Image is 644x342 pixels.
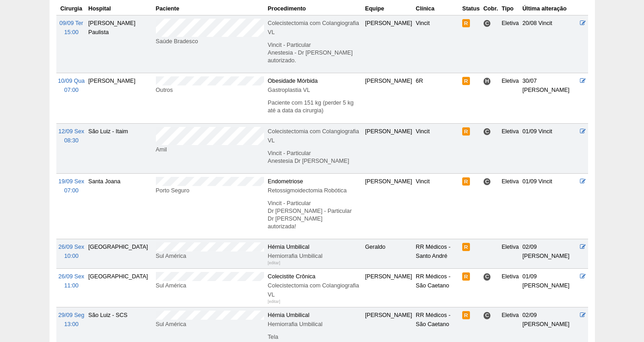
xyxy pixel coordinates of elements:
[363,73,414,123] td: [PERSON_NAME]
[268,19,361,37] div: Colecistectomia com Colangiografia VL
[462,311,470,319] span: Reservada
[268,200,361,231] p: Vincit - Particular Dr [PERSON_NAME] - Particular Dr [PERSON_NAME] autorizada!
[156,281,265,290] div: Sul América
[520,73,578,123] td: 30/07 [PERSON_NAME]
[86,269,154,307] td: [GEOGRAPHIC_DATA]
[266,269,363,307] td: Colecistite Crônica
[59,178,85,185] span: 19/09 Sex
[266,173,363,239] td: Endometriose
[86,239,154,269] td: [GEOGRAPHIC_DATA]
[59,128,85,144] a: 12/09 Sex 08:30
[520,269,578,307] td: 01/09 [PERSON_NAME]
[58,78,85,84] span: 10/09 Qua
[414,2,460,15] th: Clínica
[56,2,87,15] th: Cirurgia
[500,123,521,173] td: Eletiva
[414,173,460,239] td: Vincit
[483,178,491,186] span: Consultório
[59,244,85,259] a: 26/09 Sex 10:00
[156,85,265,95] div: Outros
[580,273,586,280] a: Editar
[481,2,499,15] th: Cobr.
[268,85,361,95] div: Gastroplastia VL
[64,87,79,93] span: 07:00
[520,123,578,173] td: 01/09 Vincit
[266,73,363,123] td: Obesidade Mórbida
[580,78,586,84] a: Editar
[414,239,460,269] td: RR Médicos - Santo André
[266,2,363,15] th: Procedimento
[520,15,578,73] td: 20/08 Vincit
[86,123,154,173] td: São Luiz - Itaim
[462,127,470,136] span: Reservada
[156,145,265,154] div: Amil
[58,312,84,318] span: 29/09 Seg
[462,19,470,27] span: Reservada
[64,187,79,194] span: 07:00
[363,15,414,73] td: [PERSON_NAME]
[268,186,361,195] div: Retossigmoidectomia Robótica
[500,269,521,307] td: Eletiva
[520,2,578,15] th: Última alteração
[268,297,280,306] div: [editar]
[483,77,491,85] span: Hospital
[154,2,266,15] th: Paciente
[462,243,470,251] span: Reservada
[462,272,470,281] span: Reservada
[59,178,85,194] a: 19/09 Sex 07:00
[462,77,470,85] span: Reservada
[60,20,83,35] a: 09/09 Ter 15:00
[64,253,79,259] span: 10:00
[462,177,470,186] span: Reservada
[60,20,83,26] span: 09/09 Ter
[64,29,79,35] span: 15:00
[268,281,361,299] div: Colecistectomia com Colangiografia VL
[268,41,361,65] p: Vincit - Particular Anestesia - Dr [PERSON_NAME] autorizado.
[363,239,414,269] td: Geraldo
[580,20,586,26] a: Editar
[156,251,265,261] div: Sul América
[363,269,414,307] td: [PERSON_NAME]
[483,273,491,281] span: Consultório
[500,239,521,269] td: Eletiva
[64,321,79,327] span: 13:00
[414,73,460,123] td: 6R
[500,15,521,73] td: Eletiva
[520,173,578,239] td: 01/09 Vincit
[414,123,460,173] td: Vincit
[59,273,85,280] span: 26/09 Sex
[414,269,460,307] td: RR Médicos - São Caetano
[266,239,363,269] td: Hérnia Umbilical
[500,2,521,15] th: Tipo
[58,312,84,327] a: 29/09 Seg 13:00
[64,282,79,289] span: 11:00
[460,2,482,15] th: Status
[363,123,414,173] td: [PERSON_NAME]
[156,37,265,46] div: Saúde Bradesco
[86,2,154,15] th: Hospital
[580,312,586,318] a: Editar
[363,2,414,15] th: Equipe
[268,251,361,261] div: Herniorrafia Umbilical
[500,173,521,239] td: Eletiva
[156,186,265,195] div: Porto Seguro
[86,15,154,73] td: [PERSON_NAME] Paulista
[86,73,154,123] td: [PERSON_NAME]
[580,178,586,185] a: Editar
[268,320,361,329] div: Herniorrafia Umbilical
[414,15,460,73] td: Vincit
[483,20,491,27] span: Consultório
[268,258,280,267] div: [editar]
[59,273,85,289] a: 26/09 Sex 11:00
[520,239,578,269] td: 02/09 [PERSON_NAME]
[268,99,361,115] p: Paciente com 151 kg (perder 5 kg até a data da cirurgia)
[86,173,154,239] td: Santa Joana
[483,312,491,319] span: Consultório
[500,73,521,123] td: Eletiva
[156,320,265,329] div: Sul América
[59,128,85,135] span: 12/09 Sex
[58,78,85,93] a: 10/09 Qua 07:00
[64,137,79,144] span: 08:30
[363,173,414,239] td: [PERSON_NAME]
[580,128,586,135] a: Editar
